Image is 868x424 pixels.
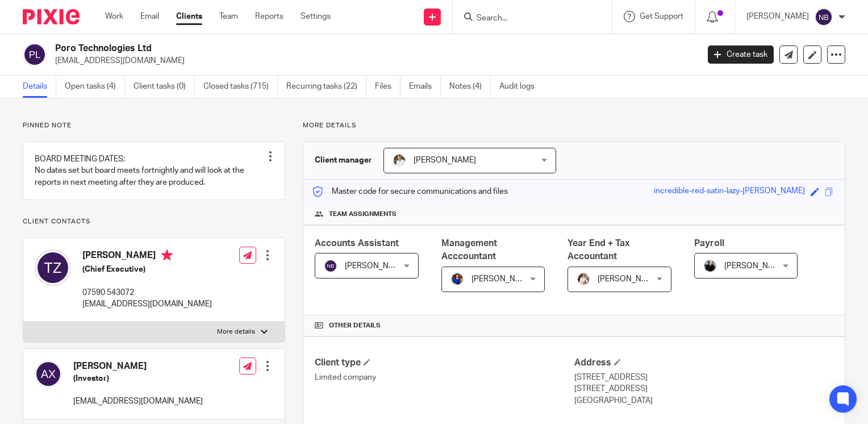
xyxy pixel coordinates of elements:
p: [EMAIL_ADDRESS][DOMAIN_NAME] [82,298,212,310]
img: Nicole.jpeg [450,272,464,286]
h4: [PERSON_NAME] [82,250,212,264]
span: [PERSON_NAME] [345,262,407,270]
img: svg%3E [35,360,62,388]
span: [PERSON_NAME] [724,262,787,270]
span: Management Acccountant [441,239,497,261]
h5: (Chief Executive) [82,264,212,275]
span: [PERSON_NAME] [598,275,660,283]
span: [PERSON_NAME] [471,275,534,283]
input: Search [475,14,578,24]
img: svg%3E [324,259,337,273]
h4: Address [574,357,833,369]
a: Team [219,11,238,22]
a: Create task [708,45,774,64]
h2: Poro Technologies Ltd [55,43,564,55]
p: Limited company [315,372,574,383]
a: Details [23,76,56,98]
img: Pixie [23,9,80,24]
span: Get Support [640,13,683,20]
h3: Client manager [315,155,372,166]
a: Reports [255,11,283,22]
div: incredible-red-satin-lazy-[PERSON_NAME] [654,185,805,198]
p: More details [217,327,255,336]
span: Payroll [694,239,724,248]
p: More details [303,121,845,130]
span: [PERSON_NAME] [414,156,476,164]
img: svg%3E [815,8,833,26]
a: Work [105,11,123,22]
p: [GEOGRAPHIC_DATA] [574,395,833,406]
p: [STREET_ADDRESS] [574,372,833,383]
a: Client tasks (0) [133,76,195,98]
i: Primary [161,250,173,261]
p: Pinned note [23,121,285,130]
h4: [PERSON_NAME] [73,360,203,372]
a: Emails [409,76,441,98]
a: Files [375,76,400,98]
img: sarah-royle.jpg [393,153,406,167]
a: Settings [301,11,331,22]
span: Other details [329,321,381,330]
span: Team assignments [329,210,397,219]
span: Year End + Tax Accountant [567,239,630,261]
img: svg%3E [35,250,71,286]
p: [PERSON_NAME] [746,11,809,22]
img: Kayleigh%20Henson.jpeg [577,272,590,286]
a: Notes (4) [449,76,491,98]
a: Closed tasks (715) [203,76,278,98]
h5: (Investor) [73,373,203,384]
a: Recurring tasks (22) [286,76,366,98]
p: [STREET_ADDRESS] [574,383,833,394]
img: nicky-partington.jpg [703,259,717,273]
p: Master code for secure communications and files [312,186,508,197]
p: 07590 543072 [82,287,212,298]
a: Audit logs [499,76,543,98]
p: [EMAIL_ADDRESS][DOMAIN_NAME] [73,396,203,407]
a: Clients [176,11,202,22]
img: svg%3E [23,43,47,66]
h4: Client type [315,357,574,369]
p: [EMAIL_ADDRESS][DOMAIN_NAME] [55,55,691,66]
a: Email [140,11,159,22]
span: Accounts Assistant [315,239,399,248]
p: Client contacts [23,217,285,226]
a: Open tasks (4) [65,76,125,98]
